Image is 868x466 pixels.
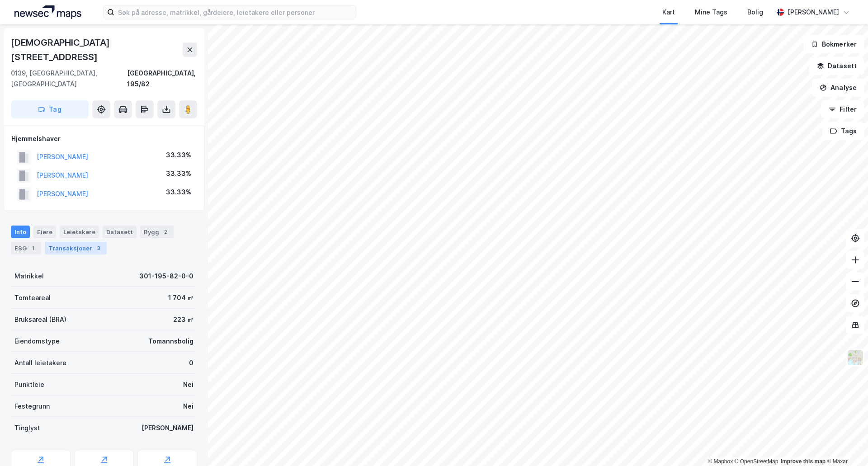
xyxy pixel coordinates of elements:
div: 1 704 ㎡ [168,292,193,303]
div: Antall leietakere [14,358,66,368]
div: Festegrunn [14,401,50,412]
a: Improve this map [781,458,826,465]
div: 33.33% [166,168,191,179]
img: Z [847,349,864,366]
div: [GEOGRAPHIC_DATA], 195/82 [127,68,197,89]
div: 1 [28,244,38,253]
div: Transaksjoner [45,242,107,254]
div: Leietakere [60,226,99,238]
button: Bokmerker [803,35,864,53]
div: [PERSON_NAME] [142,423,193,433]
button: Analyse [812,79,864,97]
div: [DEMOGRAPHIC_DATA][STREET_ADDRESS] [11,35,183,64]
input: Søk på adresse, matrikkel, gårdeiere, leietakere eller personer [114,5,356,19]
div: 2 [161,227,170,236]
a: Mapbox [708,458,733,465]
div: Eiere [33,226,56,238]
div: Nei [183,379,193,390]
div: [PERSON_NAME] [788,7,839,18]
div: Tomteareal [14,292,51,303]
button: Filter [821,100,864,118]
div: Tomannsbolig [148,336,193,347]
div: Matrikkel [14,271,44,282]
div: 0139, [GEOGRAPHIC_DATA], [GEOGRAPHIC_DATA] [11,68,127,89]
div: Hjemmelshaver [11,133,197,144]
img: logo.a4113a55bc3d86da70a041830d287a7e.svg [14,5,81,19]
div: Eiendomstype [14,336,60,347]
button: Datasett [809,57,864,75]
div: Mine Tags [695,7,727,18]
div: Bruksareal (BRA) [14,314,66,325]
button: Tags [822,122,864,140]
div: 33.33% [166,150,191,160]
div: Kart [662,7,675,18]
div: Nei [183,401,193,412]
div: 0 [189,358,193,368]
div: Info [11,226,30,238]
div: 223 ㎡ [173,314,193,325]
div: Tinglyst [14,423,40,433]
button: Tag [11,100,89,118]
div: Kontrollprogram for chat [823,423,868,466]
div: Bygg [140,226,174,238]
a: OpenStreetMap [735,458,778,465]
div: Punktleie [14,379,44,390]
iframe: Chat Widget [823,423,868,466]
div: 3 [94,244,103,253]
div: Bolig [747,7,763,18]
div: Datasett [103,226,137,238]
div: 33.33% [166,187,191,198]
div: 301-195-82-0-0 [139,271,193,282]
div: ESG [11,242,41,254]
